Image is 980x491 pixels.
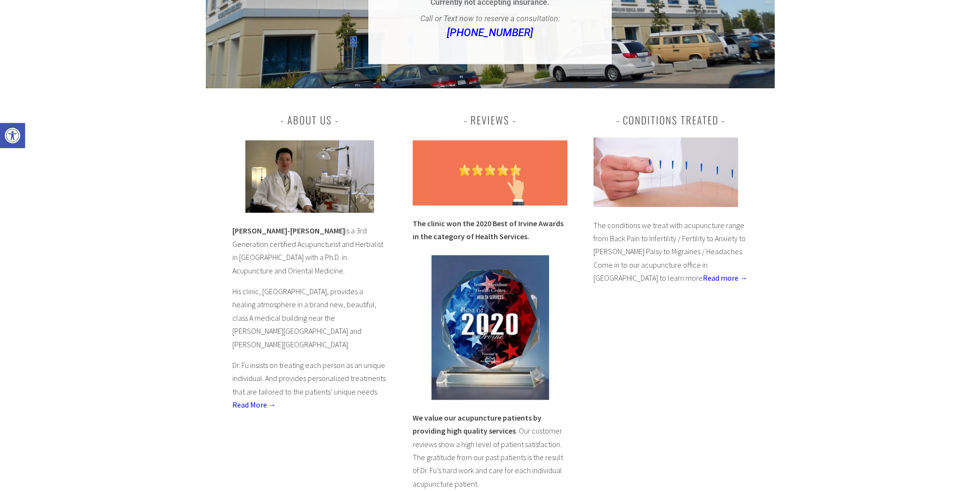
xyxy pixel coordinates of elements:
[413,413,541,436] strong: We value our acupuncture patients by providing high quality services
[245,140,374,213] img: best acupuncturist irvine
[413,111,567,129] h3: Reviews
[232,400,276,409] a: Read More →
[232,226,345,235] b: [PERSON_NAME]-[PERSON_NAME]
[413,218,564,241] strong: The clinic won the 2020 Best of Irvine Awards in the category of Health Services.
[593,219,748,285] p: The conditions we treat with acupuncture range from Back Pain to Infertility / Fertility to Anxie...
[420,14,560,23] em: Call or Text now to reserve a consultation:
[593,111,748,129] h3: Conditions Treated
[703,273,748,283] a: Read more →
[431,255,549,400] img: Best of Acupuncturist Health Services in Irvine 2020
[447,27,533,39] a: [PHONE_NUMBER]
[413,411,567,491] p: . Our customer reviews show a high level of patient satisfaction. The gratitude from our past pat...
[593,137,738,207] img: Irvine-Acupuncture-Conditions-Treated
[232,285,387,351] p: His clinic, [GEOGRAPHIC_DATA], provides a healing atmosphere in a brand new, beautiful, class A m...
[232,111,387,129] h3: About Us
[232,224,387,277] p: is a 3rd Generation certified Acupuncturist and Herbalist in [GEOGRAPHIC_DATA] with a Ph.D. in Ac...
[232,359,387,412] p: Dr. Fu insists on treating each person as an unique individual. And provides personalized treatme...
